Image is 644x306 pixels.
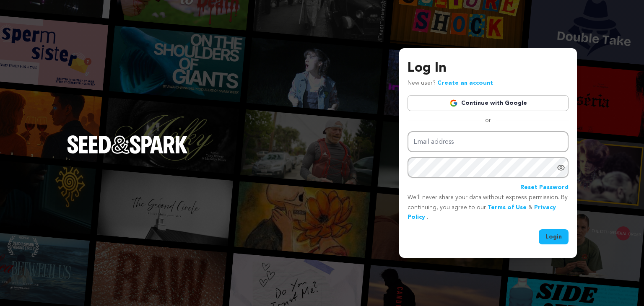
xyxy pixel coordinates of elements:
[539,229,569,244] button: Login
[408,193,569,223] p: We’ll never share your data without express permission. By continuing, you agree to our & .
[557,163,565,172] a: Show password as plain text. Warning: this will display your password on the screen.
[408,58,569,78] h3: Log In
[488,205,527,210] a: Terms of Use
[408,78,493,88] p: New user?
[408,95,569,111] a: Continue with Google
[67,135,188,154] img: Seed&Spark Logo
[449,99,458,107] img: Google logo
[480,116,496,124] span: or
[520,183,569,193] a: Reset Password
[408,131,569,153] input: Email address
[437,80,493,86] a: Create an account
[67,135,188,171] a: Seed&Spark Homepage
